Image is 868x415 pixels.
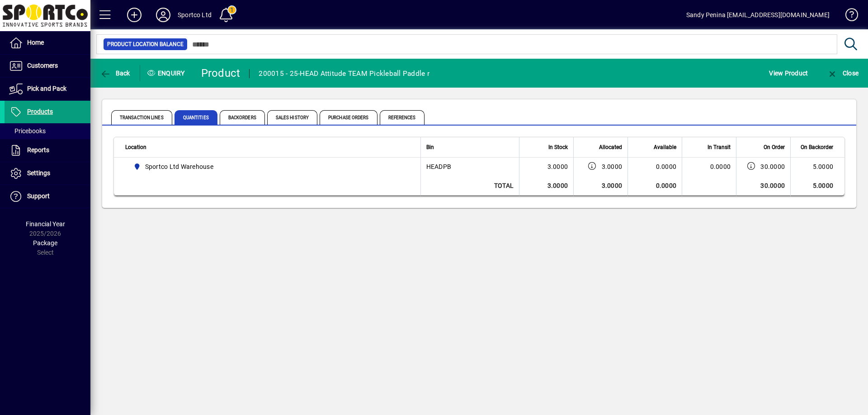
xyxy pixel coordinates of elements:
[760,162,785,171] span: 30.0000
[764,142,785,152] span: On Order
[26,220,65,228] span: Financial Year
[27,85,66,92] span: Pick and Pack
[5,185,90,208] a: Support
[825,65,861,81] button: Close
[27,62,58,69] span: Customers
[602,162,623,171] span: 3.0000
[627,176,682,196] td: 0.0000
[178,8,212,22] div: Sportco Ltd
[125,142,146,152] span: Location
[27,39,44,46] span: Home
[708,142,731,152] span: In Transit
[599,142,622,152] span: Allocated
[710,163,731,170] span: 0.0000
[573,176,627,196] td: 3.0000
[839,2,857,31] a: Knowledge Base
[267,110,317,125] span: Sales History
[654,142,676,152] span: Available
[320,110,377,125] span: Purchase Orders
[817,65,868,81] app-page-header-button: Close enquiry
[548,142,568,152] span: In Stock
[120,7,149,23] button: Add
[27,146,49,154] span: Reports
[380,110,425,125] span: References
[420,176,519,196] td: Total
[145,162,213,171] span: Sportco Ltd Warehouse
[175,110,217,125] span: Quantities
[801,142,833,152] span: On Backorder
[107,40,184,49] span: Product Location Balance
[519,176,573,196] td: 3.0000
[201,66,241,80] div: Product
[686,8,830,22] div: Sandy Penina [EMAIL_ADDRESS][DOMAIN_NAME]
[33,239,57,247] span: Package
[149,7,178,23] button: Profile
[5,123,90,139] a: Pricebooks
[790,158,844,176] td: 5.0000
[5,32,90,54] a: Home
[519,158,573,176] td: 3.0000
[100,70,130,77] span: Back
[736,176,790,196] td: 30.0000
[27,169,50,177] span: Settings
[90,65,140,81] app-page-header-button: Back
[767,65,810,81] button: View Product
[420,158,519,176] td: HEADPB
[98,65,132,81] button: Back
[27,192,50,200] span: Support
[111,110,172,125] span: Transaction Lines
[627,158,682,176] td: 0.0000
[790,176,844,196] td: 5.0000
[259,66,429,81] div: 200015 - 25-HEAD Attitude TEAM Pickleball Paddle r
[827,70,859,77] span: Close
[5,139,90,162] a: Reports
[5,55,90,77] a: Customers
[27,108,53,115] span: Products
[5,78,90,100] a: Pick and Pack
[426,142,434,152] span: Bin
[140,66,194,80] div: Enquiry
[5,162,90,185] a: Settings
[769,66,808,80] span: View Product
[220,110,265,125] span: Backorders
[130,161,410,172] span: Sportco Ltd Warehouse
[9,127,46,135] span: Pricebooks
